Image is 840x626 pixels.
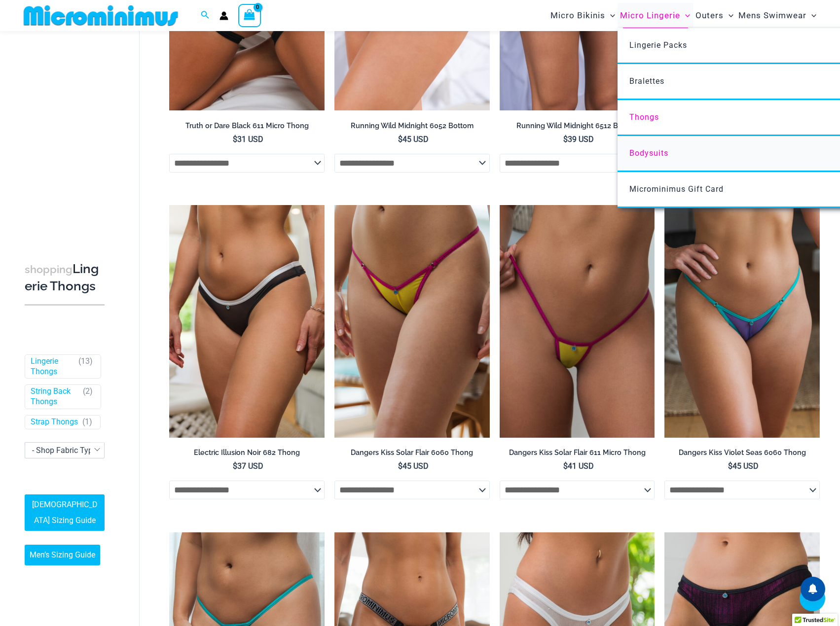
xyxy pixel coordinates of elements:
a: Dangers Kiss Solar Flair 6060 Thong [334,448,490,461]
span: $ [233,461,237,471]
a: Micro LingerieMenu ToggleMenu Toggle [618,3,693,28]
h2: Dangers Kiss Solar Flair 6060 Thong [334,448,490,457]
span: Menu Toggle [680,3,690,28]
h2: Dangers Kiss Violet Seas 6060 Thong [664,448,820,457]
span: Mens Swimwear [738,3,806,28]
nav: Site Navigation [547,1,820,30]
a: Dangers Kiss Solar Flair 6060 Thong 01Dangers Kiss Solar Flair 6060 Thong 02Dangers Kiss Solar Fl... [334,205,490,438]
span: Lingerie Packs [629,40,687,50]
a: Running Wild Midnight 6512 Bottom [500,121,655,134]
h2: Electric Illusion Noir 682 Thong [169,448,325,457]
bdi: 39 USD [563,135,594,144]
img: Dangers Kiss Solar Flair 6060 Thong 01 [334,205,490,438]
span: Bralettes [629,76,664,86]
span: Micro Bikinis [550,3,605,28]
span: Menu Toggle [806,3,816,28]
a: Men’s Sizing Guide [25,545,100,566]
bdi: 37 USD [233,461,263,471]
a: Dangers Kiss Solar Flair 611 Micro Thong [500,448,655,461]
span: Thongs [629,112,659,122]
span: - Shop Fabric Type [25,443,104,458]
span: Micro Lingerie [620,3,680,28]
img: Dangers Kiss Violet Seas 6060 Thong 01 [664,205,820,438]
h3: Lingerie Thongs [25,261,105,295]
a: Dangers Kiss Violet Seas 6060 Thong [664,448,820,461]
span: - Shop Fabric Type [25,442,105,458]
span: Microminimus Gift Card [629,184,724,194]
h2: Running Wild Midnight 6512 Bottom [500,121,655,131]
bdi: 45 USD [728,461,759,471]
span: ( ) [82,417,92,427]
img: Dangers Kiss Solar Flair 611 Micro 01 [500,205,655,438]
a: Strap Thongs [31,417,78,427]
a: Micro BikinisMenu ToggleMenu Toggle [548,3,618,28]
span: $ [398,135,402,144]
bdi: 31 USD [233,135,263,144]
a: View Shopping Cart, empty [238,4,261,27]
span: ( ) [83,387,93,408]
img: MM SHOP LOGO FLAT [20,4,182,27]
bdi: 45 USD [398,135,429,144]
span: $ [728,461,732,471]
span: $ [563,135,568,144]
h2: Dangers Kiss Solar Flair 611 Micro Thong [500,448,655,457]
a: String Back Thongs [31,387,78,408]
a: Dangers Kiss Solar Flair 611 Micro 01Dangers Kiss Solar Flair 611 Micro 02Dangers Kiss Solar Flai... [500,205,655,438]
a: Running Wild Midnight 6052 Bottom [334,121,490,134]
span: $ [563,461,568,471]
h2: Running Wild Midnight 6052 Bottom [334,121,490,131]
a: [DEMOGRAPHIC_DATA] Sizing Guide [25,495,105,531]
a: Dangers Kiss Violet Seas 6060 Thong 01Dangers Kiss Violet Seas 6060 Thong 02Dangers Kiss Violet S... [664,205,820,438]
a: Truth or Dare Black 611 Micro Thong [169,121,325,134]
span: Menu Toggle [724,3,733,28]
span: ( ) [78,356,93,377]
span: Bodysuits [629,148,668,158]
iframe: TrustedSite Certified [25,33,113,230]
a: Electric Illusion Noir 682 Thong [169,448,325,461]
span: Menu Toggle [605,3,615,28]
bdi: 41 USD [563,461,594,471]
a: Mens SwimwearMenu ToggleMenu Toggle [736,3,819,28]
bdi: 45 USD [398,461,429,471]
span: shopping [25,263,73,276]
span: $ [233,135,237,144]
span: 2 [85,387,90,396]
h2: Truth or Dare Black 611 Micro Thong [169,121,325,131]
a: Account icon link [219,11,228,20]
a: OutersMenu ToggleMenu Toggle [693,3,736,28]
span: 13 [81,356,90,366]
img: Electric Illusion Noir 682 Thong 01 [169,205,325,438]
span: $ [398,461,402,471]
span: - Shop Fabric Type [32,446,97,455]
span: 1 [85,417,89,426]
span: Outers [695,3,724,28]
a: Electric Illusion Noir 682 Thong 01Electric Illusion Noir 682 Thong 02Electric Illusion Noir 682 ... [169,205,325,438]
a: Lingerie Thongs [31,356,74,377]
a: Search icon link [201,9,210,22]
